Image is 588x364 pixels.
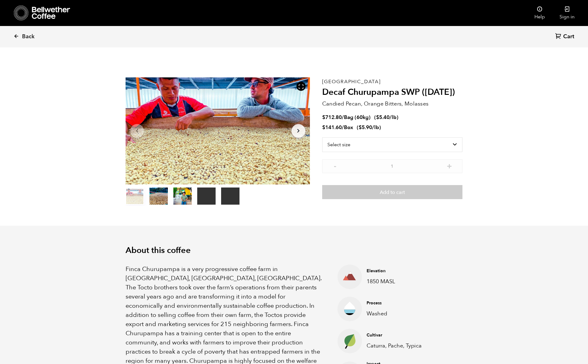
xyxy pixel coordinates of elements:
[367,332,453,338] h4: Cultivar
[344,114,371,121] span: Bag (60kg)
[322,124,342,131] bdi: 141.60
[22,33,35,40] span: Back
[372,124,379,131] span: /lb
[446,162,453,169] button: +
[322,114,325,121] span: $
[390,114,397,121] span: /lb
[322,87,462,98] h2: Decaf Churupampa SWP ([DATE])
[359,124,372,131] bdi: 5.90
[344,124,353,131] span: Box
[126,246,462,255] h2: About this coffee
[342,124,344,131] span: /
[367,300,453,306] h4: Process
[376,114,390,121] bdi: 5.40
[197,188,216,205] video: Your browser does not support the video tag.
[322,114,342,121] bdi: 712.80
[221,188,239,205] video: Your browser does not support the video tag.
[367,342,453,350] p: Caturra, Pache, Typica
[555,33,576,41] a: Cart
[322,124,325,131] span: $
[342,114,344,121] span: /
[322,185,462,199] button: Add to cart
[331,162,339,169] button: -
[563,33,574,40] span: Cart
[376,114,379,121] span: $
[359,124,362,131] span: $
[367,277,453,286] p: 1850 MASL
[357,124,381,131] span: ( )
[367,310,453,318] p: Washed
[322,100,462,108] p: Candied Pecan, Orange Bitters, Molasses
[367,268,453,274] h4: Elevation
[374,114,398,121] span: ( )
